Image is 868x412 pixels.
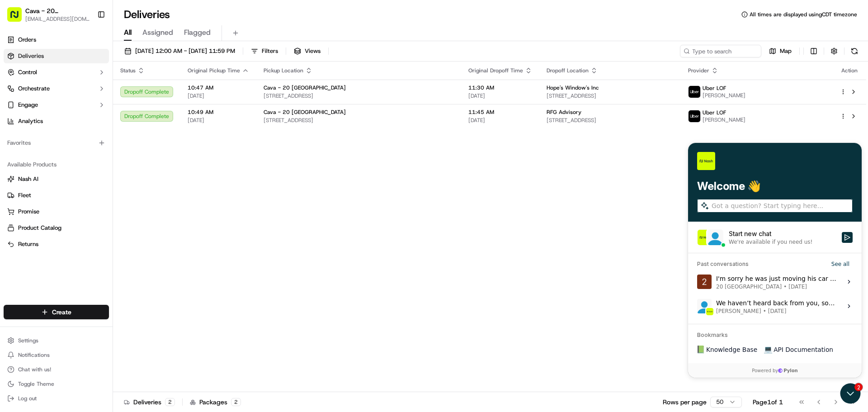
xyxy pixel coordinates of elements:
[688,143,862,378] iframe: Customer support window
[290,45,325,57] button: Views
[124,398,175,407] div: Deliveries
[703,116,745,123] span: [PERSON_NAME]
[18,380,54,388] span: Toggle Theme
[18,351,50,359] span: Notifications
[4,4,94,25] button: Cava - 20 [GEOGRAPHIC_DATA][EMAIL_ADDRESS][DOMAIN_NAME]
[4,392,109,405] button: Log out
[4,204,109,219] button: Promise
[4,114,109,128] a: Analytics
[142,27,173,38] span: Assigned
[4,98,109,112] button: Engage
[247,45,282,57] button: Filters
[4,188,109,203] button: Fleet
[18,36,36,44] span: Orders
[840,67,859,74] div: Action
[468,67,523,74] span: Original Dropoff Time
[703,85,726,92] span: Uber LOF
[4,172,109,186] button: Nash AI
[264,67,303,74] span: Pickup Location
[688,67,709,74] span: Provider
[547,117,674,124] span: [STREET_ADDRESS]
[120,67,136,74] span: Status
[703,92,745,99] span: [PERSON_NAME]
[4,157,109,172] div: Available Products
[305,47,321,55] span: Views
[18,191,31,199] span: Fleet
[7,224,105,232] a: Product Catalog
[264,92,454,99] span: [STREET_ADDRESS]
[18,68,37,76] span: Control
[18,337,38,344] span: Settings
[468,109,532,116] span: 11:45 AM
[188,84,249,91] span: 10:47 AM
[124,7,170,22] h1: Deliveries
[262,47,278,55] span: Filters
[4,65,109,80] button: Control
[124,27,132,38] span: All
[7,191,105,199] a: Fleet
[780,47,792,55] span: Map
[703,109,726,116] span: Uber LOF
[7,208,105,216] a: Promise
[25,6,90,15] button: Cava - 20 [GEOGRAPHIC_DATA]
[184,27,211,38] span: Flagged
[680,45,761,57] input: Type to search
[4,136,109,150] div: Favorites
[4,378,109,390] button: Toggle Theme
[750,11,857,18] span: All times are displayed using CDT timezone
[663,398,707,407] p: Rows per page
[468,92,532,99] span: [DATE]
[468,117,532,124] span: [DATE]
[18,117,43,125] span: Analytics
[4,305,109,319] button: Create
[25,15,90,23] button: [EMAIL_ADDRESS][DOMAIN_NAME]
[4,363,109,376] button: Chat with us!
[52,308,71,317] span: Create
[190,398,241,407] div: Packages
[4,33,109,47] a: Orders
[188,92,249,99] span: [DATE]
[547,67,589,74] span: Dropoff Location
[4,334,109,347] button: Settings
[18,175,38,183] span: Nash AI
[231,398,241,406] div: 2
[135,47,235,55] span: [DATE] 12:00 AM - [DATE] 11:59 PM
[547,109,581,116] span: RFG Advisory
[18,52,44,60] span: Deliveries
[4,237,109,251] button: Returns
[753,398,783,407] div: Page 1 of 1
[4,349,109,361] button: Notifications
[120,45,239,57] button: [DATE] 12:00 AM - [DATE] 11:59 PM
[689,110,700,122] img: uber-new-logo.jpeg
[7,240,105,248] a: Returns
[839,382,863,407] iframe: Open customer support
[7,175,105,183] a: Nash AI
[18,208,39,216] span: Promise
[264,109,346,116] span: Cava - 20 [GEOGRAPHIC_DATA]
